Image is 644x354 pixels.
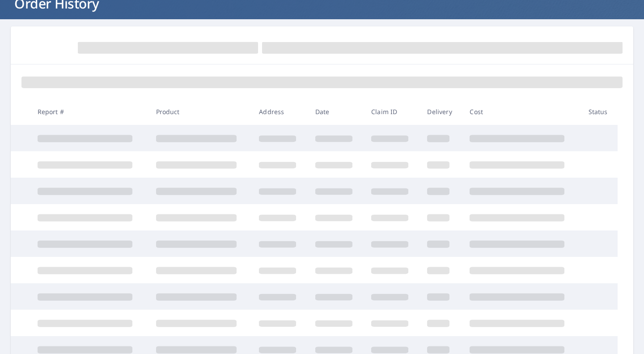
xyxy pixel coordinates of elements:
th: Date [308,98,364,125]
th: Report # [30,98,149,125]
th: Product [149,98,252,125]
th: Delivery [420,98,462,125]
th: Status [581,98,618,125]
th: Address [252,98,308,125]
th: Claim ID [364,98,420,125]
th: Cost [462,98,581,125]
